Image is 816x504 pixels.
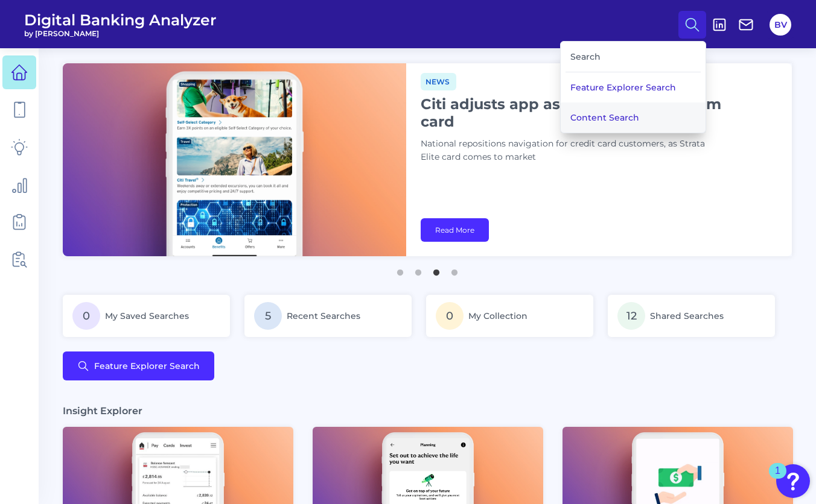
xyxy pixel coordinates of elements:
[436,302,464,330] span: 0
[94,361,200,371] span: Feature Explorer Search
[430,263,442,276] button: 3
[63,405,142,417] h3: Insight Explorer
[448,263,461,276] button: 4
[24,11,217,29] span: Digital Banking Analyzer
[426,295,593,337] a: 0My Collection
[468,310,528,321] span: My Collection
[421,73,456,90] span: News
[24,29,217,38] span: by [PERSON_NAME]
[770,14,791,36] button: BV
[394,263,406,276] button: 1
[561,72,706,102] button: Feature Explorer Search
[650,310,724,321] span: Shared Searches
[561,102,706,133] button: Content Search
[72,302,100,330] span: 0
[63,295,230,337] a: 0My Saved Searches
[63,63,406,256] img: bannerImg
[421,75,456,87] a: News
[254,302,282,330] span: 5
[776,464,810,498] button: Open Resource Center, 1 new notification
[608,295,775,337] a: 12Shared Searches
[775,471,780,487] div: 1
[617,302,645,330] span: 12
[105,310,189,321] span: My Saved Searches
[421,218,489,242] a: Read More
[566,42,701,72] div: Search
[421,95,722,130] h1: Citi adjusts app as it launches premium card
[421,137,722,164] p: National repositions navigation for credit card customers, as Strata Elite card comes to market
[244,295,412,337] a: 5Recent Searches
[287,310,360,321] span: Recent Searches
[412,263,424,276] button: 2
[63,351,214,380] button: Feature Explorer Search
